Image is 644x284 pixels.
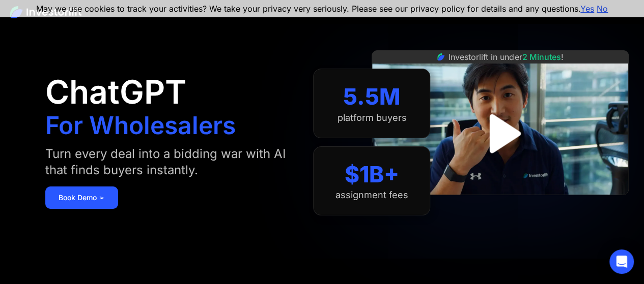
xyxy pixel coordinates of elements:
div: Turn every deal into a bidding war with AI that finds buyers instantly. [45,146,293,178]
div: $1B+ [345,161,399,188]
h1: For Wholesalers [45,113,236,138]
span: 2 Minutes [522,52,561,62]
div: assignment fees [335,190,408,201]
h1: ChatGPT [45,76,186,108]
a: Book Demo ➢ [45,186,118,209]
div: 5.5M [343,83,401,110]
div: platform buyers [337,112,406,123]
div: Investorlift in under ! [449,51,563,63]
a: open lightbox [470,103,531,164]
div: Open Intercom Messenger [609,249,634,274]
a: No [597,4,608,14]
a: Yes [580,4,594,14]
iframe: Customer reviews powered by Trustpilot [424,200,577,212]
